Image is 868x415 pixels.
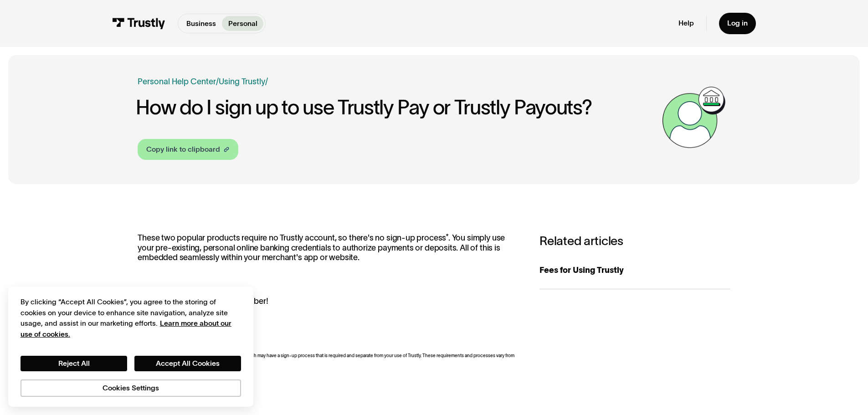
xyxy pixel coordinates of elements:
[539,264,730,277] div: Fees for Using Trustly
[265,76,268,88] div: /
[112,18,165,29] img: Trustly Logo
[21,356,127,371] button: Reject All
[216,76,219,88] div: /
[138,76,216,88] a: Personal Help Center
[186,18,216,29] p: Business
[138,139,238,160] a: Copy link to clipboard
[678,19,694,28] a: Help
[146,144,220,155] div: Copy link to clipboard
[180,16,222,31] a: Business
[21,379,241,397] button: Cookies Settings
[136,96,657,118] h1: How do I sign up to use Trustly Pay or Trustly Payouts?
[222,16,263,31] a: Personal
[727,19,748,28] div: Log in
[134,356,241,371] button: Accept All Cookies
[138,295,519,307] li: No new passwords to remember!
[138,312,519,324] li: No additional fees!
[539,252,730,289] a: Fees for Using Trustly
[719,13,756,34] a: Log in
[219,77,265,86] a: Using Trustly
[138,353,514,372] span: *Merchant apps and wallets may require an account which may have a sign-up process that is requir...
[138,233,519,263] p: These two popular products require no Trustly account, so there's no sign-up process*. You simply...
[21,297,241,339] div: By clicking “Accept All Cookies”, you agree to the storing of cookies on your device to enhance s...
[539,233,730,248] h3: Related articles
[8,287,253,407] div: Cookie banner
[21,297,241,396] div: Privacy
[228,18,257,29] p: Personal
